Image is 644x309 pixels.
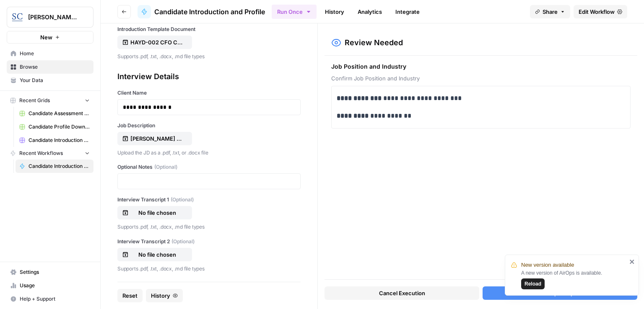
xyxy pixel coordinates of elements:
span: (Optional) [154,163,177,171]
a: Candidate Introduction Download Sheet [16,134,93,147]
span: Your Data [20,77,90,84]
button: Reload [521,278,545,289]
button: Run Once [272,5,317,19]
div: A new version of AirOps is available. [521,269,627,289]
span: Cancel Execution [379,289,425,297]
a: Candidate Introduction and Profile [16,160,93,173]
span: Job Position and Industry [331,62,631,71]
p: Supports .pdf, .txt, .docx, .md file types [117,52,301,61]
a: History [320,5,349,18]
span: (Optional) [171,238,195,245]
span: Candidate Introduction and Profile [29,162,90,170]
button: No file chosen [117,206,192,219]
a: Home [7,47,93,60]
p: Supports .pdf, .txt, .docx, .md file types [117,223,301,231]
span: Candidate Introduction and Profile [154,7,265,17]
a: Settings [7,265,93,279]
button: Accept Output [483,286,637,300]
button: Recent Grids [7,94,93,107]
label: Client Name [117,89,301,97]
a: Edit Workflow [574,5,627,18]
a: Candidate Assessment Download Sheet [16,107,93,120]
span: Usage [20,282,90,289]
button: Recent Workflows [7,147,93,160]
span: Reset [122,291,138,300]
p: HAYD-002 CFO Candidate Introduction Template.docx [130,38,184,46]
span: Reload [525,280,541,288]
span: Edit Workflow [579,8,615,16]
span: Candidate Introduction Download Sheet [29,136,90,144]
a: Candidate Introduction and Profile [138,5,265,18]
p: No file chosen [130,250,184,259]
button: HAYD-002 CFO Candidate Introduction Template.docx [117,36,192,49]
button: Cancel Execution [325,286,479,300]
button: [PERSON_NAME] CFO Recruitment Profile.pdf [117,132,192,145]
a: Integrate [390,5,425,18]
a: Usage [7,279,93,292]
img: Stanton Chase Nashville Logo [10,10,25,25]
span: Confirm Job Position and Industry [331,74,631,82]
button: Share [530,5,570,18]
button: close [629,258,635,265]
a: Your Data [7,74,93,87]
button: Reset [117,289,143,302]
p: [PERSON_NAME] CFO Recruitment Profile.pdf [130,134,184,143]
span: Settings [20,268,90,276]
span: New version available [521,261,574,269]
label: Job Description [117,122,301,129]
button: No file chosen [117,248,192,261]
a: Analytics [353,5,387,18]
span: Candidate Profile Download Sheet [29,123,90,131]
label: Optional Notes [117,163,301,171]
span: Candidate Assessment Download Sheet [29,110,90,117]
span: History [151,291,170,300]
span: Home [20,50,90,57]
p: Supports .pdf, .txt, .docx, .md file types [117,265,301,273]
p: Upload the JD as a .pdf, .txt, or .docx file [117,149,301,157]
button: Workspace: Stanton Chase Nashville [7,7,93,28]
button: History [146,289,183,302]
button: Help + Support [7,292,93,306]
button: New [7,31,93,44]
label: Interview Transcript 1 [117,196,301,203]
span: Browse [20,63,90,71]
span: Recent Workflows [19,149,63,157]
p: No file chosen [130,209,184,217]
div: Interview Details [117,71,301,82]
span: [PERSON_NAME] [GEOGRAPHIC_DATA] [28,13,79,21]
span: Share [543,8,558,16]
a: Browse [7,60,93,74]
span: Help + Support [20,295,90,303]
label: Interview Transcript 2 [117,238,301,245]
span: New [40,33,52,41]
label: Introduction Template Document [117,26,301,33]
h2: Review Needed [345,37,403,49]
a: Candidate Profile Download Sheet [16,120,93,134]
span: Recent Grids [19,97,50,104]
span: (Optional) [171,196,194,203]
